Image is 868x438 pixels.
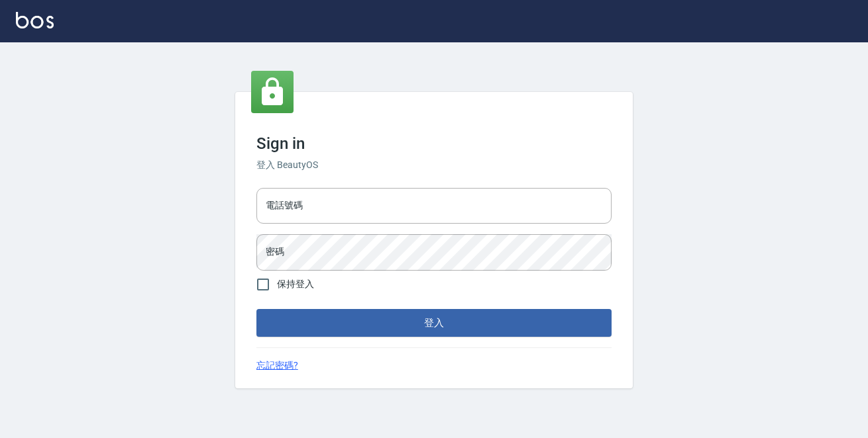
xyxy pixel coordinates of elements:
[16,12,54,28] img: Logo
[256,158,612,172] h6: 登入 BeautyOS
[277,277,314,291] span: 保持登入
[256,359,298,372] a: 忘記密碼?
[256,309,612,337] button: 登入
[256,134,612,153] h3: Sign in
